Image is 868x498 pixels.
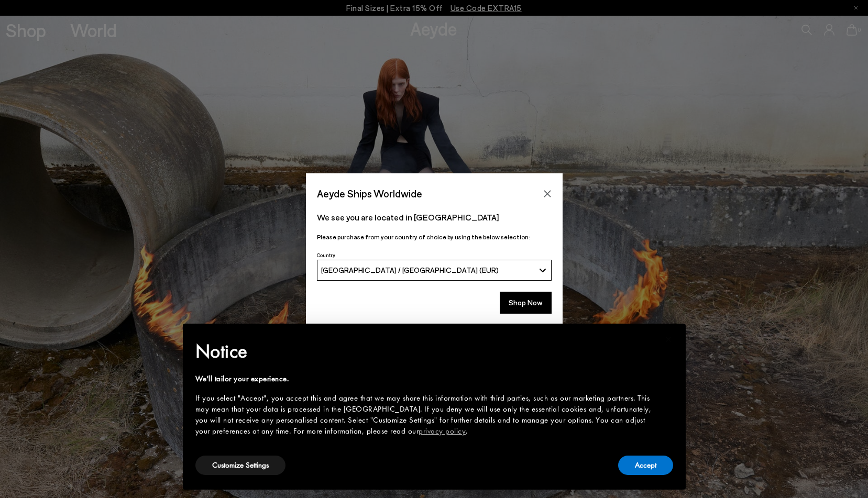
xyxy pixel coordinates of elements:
button: Accept [618,456,673,475]
div: We'll tailor your experience. [195,373,656,384]
button: Close this notice [656,327,682,352]
span: Country [317,252,335,258]
div: If you select "Accept", you accept this and agree that we may share this information with third p... [195,393,656,437]
p: We see you are located in [GEOGRAPHIC_DATA] [317,211,552,224]
h2: Notice [195,338,656,365]
p: Please purchase from your country of choice by using the below selection: [317,232,552,242]
button: Shop Now [500,292,552,314]
span: × [665,331,672,347]
span: Aeyde Ships Worldwide [317,184,422,203]
button: Customize Settings [195,456,285,475]
button: Close [540,186,555,202]
span: [GEOGRAPHIC_DATA] / [GEOGRAPHIC_DATA] (EUR) [321,265,499,274]
a: privacy policy [419,426,466,436]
